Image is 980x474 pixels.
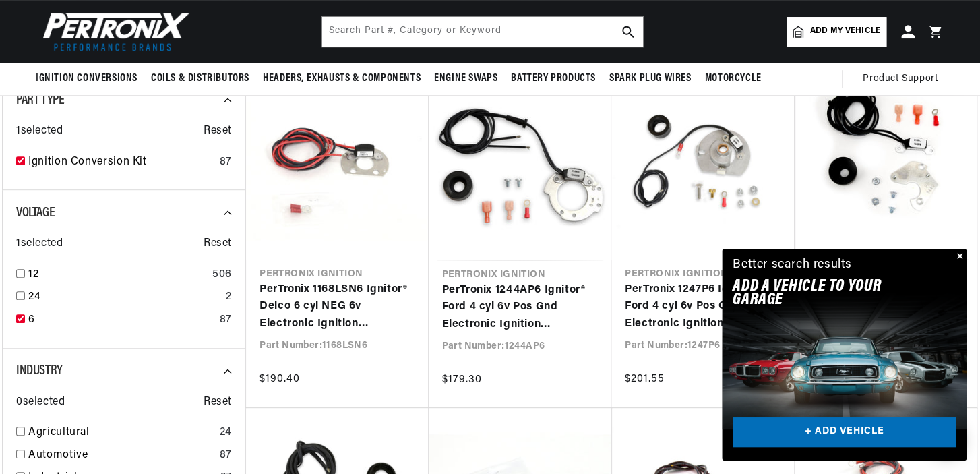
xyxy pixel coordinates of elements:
[220,424,232,442] div: 24
[144,63,256,94] summary: Coils & Distributors
[220,447,232,465] div: 87
[204,123,232,140] span: Reset
[863,71,938,86] span: Product Support
[863,63,944,95] summary: Product Support
[204,235,232,253] span: Reset
[28,154,214,171] a: Ignition Conversion Kit
[220,312,232,329] div: 87
[733,256,852,275] div: Better search results
[28,424,214,442] a: Agricultural
[810,25,880,38] span: Add my vehicle
[28,312,214,329] a: 6
[698,63,768,94] summary: Motorcycle
[204,394,232,411] span: Reset
[16,364,63,378] span: Industry
[16,123,63,140] span: 1 selected
[704,71,761,86] span: Motorcycle
[733,280,922,307] h2: Add A VEHICLE to your garage
[603,63,698,94] summary: Spark Plug Wires
[322,17,643,47] input: Search Part #, Category or Keyword
[625,281,780,333] a: PerTronix 1247P6 Ignitor® Ford 4 cyl 6v Pos Gnd Electronic Ignition Conversion Kit
[36,8,191,55] img: Pertronix
[259,281,415,333] a: PerTronix 1168LSN6 Ignitor® Delco 6 cyl NEG 6v Electronic Ignition Conversion Kit
[28,447,214,465] a: Automotive
[28,289,220,306] a: 24
[226,289,232,306] div: 2
[613,17,643,47] button: search button
[151,71,249,86] span: Coils & Distributors
[609,71,692,86] span: Spark Plug Wires
[442,282,599,334] a: PerTronix 1244AP6 Ignitor® Ford 4 cyl 6v Pos Gnd Electronic Ignition Conversion Kit
[504,63,603,94] summary: Battery Products
[28,266,207,284] a: 12
[212,266,232,284] div: 506
[511,71,596,86] span: Battery Products
[16,394,65,411] span: 0 selected
[16,94,64,107] span: Part Type
[427,63,504,94] summary: Engine Swaps
[733,417,956,448] a: + ADD VEHICLE
[787,17,886,47] a: Add my vehicle
[220,154,232,171] div: 87
[16,206,55,220] span: Voltage
[950,249,967,265] button: Close
[256,63,427,94] summary: Headers, Exhausts & Components
[434,71,497,86] span: Engine Swaps
[36,71,137,86] span: Ignition Conversions
[16,235,63,253] span: 1 selected
[36,63,144,94] summary: Ignition Conversions
[263,71,421,86] span: Headers, Exhausts & Components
